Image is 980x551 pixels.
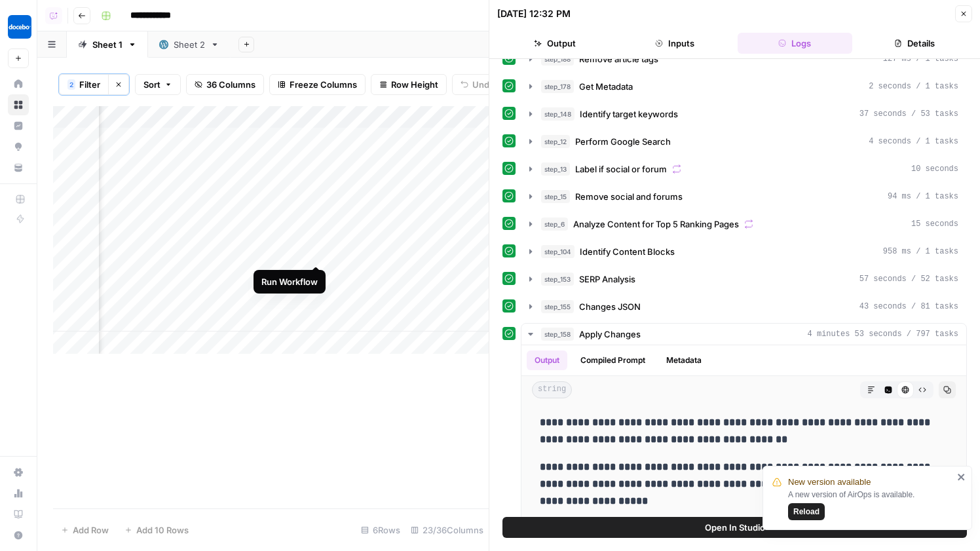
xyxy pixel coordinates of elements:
[67,79,75,90] div: 2
[206,78,255,91] span: 36 Columns
[521,48,966,69] button: 127 ms / 1 tasks
[186,74,264,95] button: 36 Columns
[92,38,122,51] div: Sheet 1
[573,218,739,231] span: Analyze Content for Top 5 Ranking Pages
[8,157,29,178] a: Your Data
[497,33,612,54] button: Output
[580,245,675,258] span: Identify Content Blocks
[788,503,825,520] button: Reload
[148,31,231,58] a: Sheet 2
[541,52,574,66] span: step_188
[8,136,29,157] a: Opportunities
[8,73,29,94] a: Home
[79,78,100,91] span: Filter
[497,7,571,20] div: [DATE] 12:32 PM
[857,33,972,54] button: Details
[738,33,852,54] button: Logs
[391,78,438,91] span: Row Height
[472,78,495,91] span: Undo
[8,504,29,525] a: Learning Hub
[8,525,29,546] button: Help + Support
[957,472,966,482] button: close
[405,520,489,541] div: 23/36 Columns
[290,78,357,91] span: Freeze Columns
[117,520,197,541] button: Add 10 Rows
[579,328,641,341] span: Apply Changes
[59,74,108,95] button: 2Filter
[541,218,568,231] span: step_6
[371,74,447,95] button: Row Height
[541,107,575,121] span: step_148
[859,301,958,313] span: 43 seconds / 81 tasks
[356,520,405,541] div: 6 Rows
[888,191,958,202] span: 94 ms / 1 tasks
[269,74,366,95] button: Freeze Columns
[541,80,574,93] span: step_178
[261,275,318,288] div: Run Workflow
[859,108,958,120] span: 37 seconds / 53 tasks
[8,115,29,136] a: Insights
[8,462,29,483] a: Settings
[532,381,572,398] span: string
[521,324,966,345] button: 4 minutes 53 seconds / 797 tasks
[575,190,683,203] span: Remove social and forums
[53,520,117,541] button: Add Row
[869,81,958,92] span: 2 seconds / 1 tasks
[579,52,658,66] span: Remove article tags
[541,162,570,176] span: step_13
[541,300,574,313] span: step_155
[575,162,667,176] span: Label if social or forum
[136,523,189,537] span: Add 10 Rows
[705,521,765,534] span: Open In Studio
[788,489,953,520] div: A new version of AirOps is available.
[521,159,966,180] button: 10 seconds
[521,214,966,235] button: 15 seconds
[521,76,966,97] button: 2 seconds / 1 tasks
[579,300,641,313] span: Changes JSON
[869,136,958,147] span: 4 seconds / 1 tasks
[883,53,958,65] span: 127 ms / 1 tasks
[658,351,709,370] button: Metadata
[575,135,671,148] span: Perform Google Search
[527,351,567,370] button: Output
[67,31,148,58] a: Sheet 1
[911,218,958,230] span: 15 seconds
[521,241,966,262] button: 958 ms / 1 tasks
[541,328,574,341] span: step_158
[521,131,966,152] button: 4 seconds / 1 tasks
[174,38,205,51] div: Sheet 2
[573,351,653,370] button: Compiled Prompt
[808,328,958,340] span: 4 minutes 53 seconds / 797 tasks
[617,33,732,54] button: Inputs
[579,273,635,286] span: SERP Analysis
[788,476,871,489] span: New version available
[859,273,958,285] span: 57 seconds / 52 tasks
[143,78,160,91] span: Sort
[73,523,109,537] span: Add Row
[452,74,503,95] button: Undo
[8,10,29,43] button: Workspace: Docebo
[502,517,967,538] button: Open In Studio
[521,186,966,207] button: 94 ms / 1 tasks
[541,273,574,286] span: step_153
[69,79,73,90] span: 2
[793,506,820,518] span: Reload
[579,80,633,93] span: Get Metadata
[8,94,29,115] a: Browse
[521,296,966,317] button: 43 seconds / 81 tasks
[580,107,678,121] span: Identify target keywords
[911,163,958,175] span: 10 seconds
[8,483,29,504] a: Usage
[521,104,966,124] button: 37 seconds / 53 tasks
[8,15,31,39] img: Docebo Logo
[541,135,570,148] span: step_12
[883,246,958,257] span: 958 ms / 1 tasks
[541,190,570,203] span: step_15
[521,269,966,290] button: 57 seconds / 52 tasks
[541,245,575,258] span: step_104
[135,74,181,95] button: Sort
